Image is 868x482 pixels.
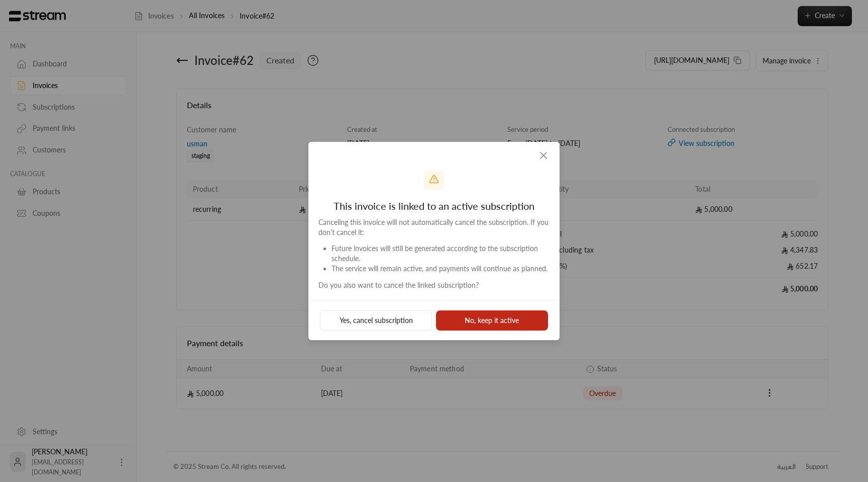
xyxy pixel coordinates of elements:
[318,281,479,289] span: Do you also want to cancel the linked subscription?
[318,198,550,213] div: This invoice is linked to an active subscription
[436,310,548,331] button: No, keep it active
[332,264,550,274] li: The service will remain active, and payments will continue as planned.
[318,218,549,236] span: Canceling this invoice will not automatically cancel the subscription. If you don’t cancel it:
[332,244,550,264] li: Future invoices will still be generated according to the subscription schedule.
[320,310,432,331] button: Yes, cancel subscription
